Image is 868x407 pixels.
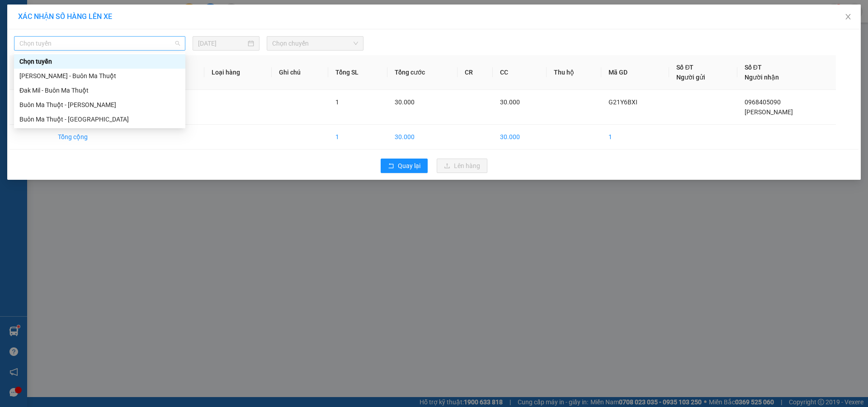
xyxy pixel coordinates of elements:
[9,55,51,90] th: STT
[18,12,112,21] span: XÁC NHẬN SỐ HÀNG LÊN XE
[328,125,387,150] td: 1
[14,54,185,69] div: Chọn tuyến
[14,69,185,83] div: Gia Nghĩa - Buôn Ma Thuột
[547,55,601,90] th: Thu hộ
[19,37,180,50] span: Chọn tuyến
[204,55,272,90] th: Loại hàng
[835,5,861,30] button: Close
[676,74,705,81] span: Người gửi
[272,55,328,90] th: Ghi chú
[745,108,793,116] span: [PERSON_NAME]
[387,125,458,150] td: 30.000
[609,98,637,106] span: G21Y6BXI
[500,98,520,106] span: 30.000
[14,112,185,126] div: Buôn Ma Thuột - Gia Nghĩa
[198,38,246,48] input: 15/08/2025
[676,64,693,71] span: Số ĐT
[381,159,428,173] button: rollbackQuay lại
[19,100,180,110] div: Buôn Ma Thuột - [PERSON_NAME]
[395,98,415,106] span: 30.000
[387,55,458,90] th: Tổng cước
[14,98,185,112] div: Buôn Ma Thuột - Đak Mil
[493,55,547,90] th: CC
[328,55,387,90] th: Tổng SL
[745,64,762,71] span: Số ĐT
[19,71,180,81] div: [PERSON_NAME] - Buôn Ma Thuột
[844,13,852,20] span: close
[458,55,493,90] th: CR
[19,85,180,95] div: Đak Mil - Buôn Ma Thuột
[335,98,339,106] span: 1
[601,125,669,150] td: 1
[745,74,779,81] span: Người nhận
[398,161,420,171] span: Quay lại
[272,37,358,50] span: Chọn chuyến
[388,163,394,170] span: rollback
[51,125,120,150] td: Tổng cộng
[19,114,180,124] div: Buôn Ma Thuột - [GEOGRAPHIC_DATA]
[437,159,487,173] button: uploadLên hàng
[493,125,547,150] td: 30.000
[601,55,669,90] th: Mã GD
[14,83,185,98] div: Đak Mil - Buôn Ma Thuột
[745,98,781,106] span: 0968405090
[19,56,180,66] div: Chọn tuyến
[9,90,51,125] td: 1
